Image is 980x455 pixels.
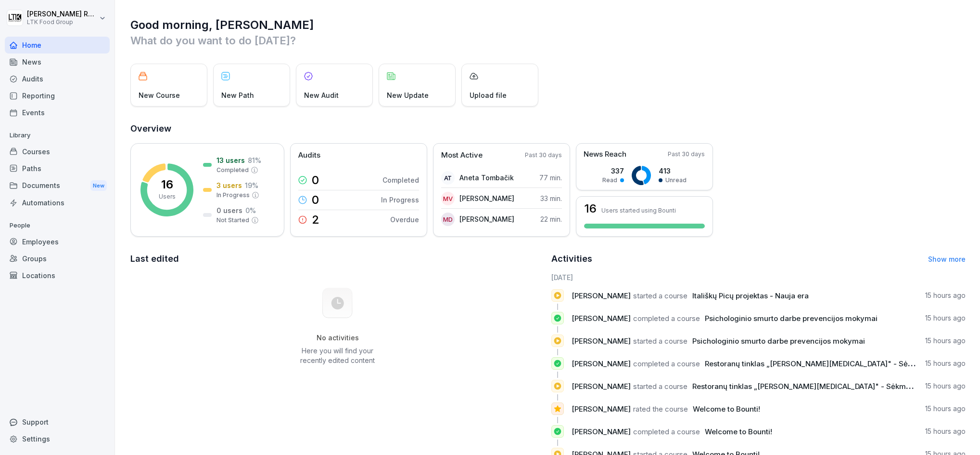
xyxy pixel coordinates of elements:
p: Aneta Tombačik [459,173,514,183]
p: Most Active [441,150,483,161]
span: Welcome to Bounti! [705,427,772,436]
a: Events [5,104,110,121]
span: Welcome to Bounti! [693,404,760,414]
p: Here you will find your recently edited content [289,346,386,365]
h5: No activities [289,334,386,342]
h2: Activities [551,252,592,266]
p: 15 hours ago [925,427,966,436]
span: Restoranų tinklas „[PERSON_NAME][MEDICAL_DATA]" - Sėkmės istorija ir praktika [692,382,976,391]
span: started a course [633,291,687,300]
p: 13 users [216,155,245,165]
span: Itališkų Picų projektas - Nauja era [692,291,809,300]
p: In Progress [216,191,250,200]
a: Settings [5,430,110,447]
p: What do you want to do [DATE]? [130,33,966,48]
p: 337 [602,166,624,176]
p: Past 30 days [668,150,705,159]
p: 413 [659,166,687,176]
p: 0 [312,174,319,186]
span: Psichologinio smurto darbe prevencijos mokymai [705,314,878,323]
p: 15 hours ago [925,359,966,368]
p: Audits [298,150,320,161]
p: New Update [387,90,429,100]
span: rated the course [633,404,688,414]
p: [PERSON_NAME] [459,193,514,203]
p: 81 % [248,155,261,165]
p: Users started using Bounti [601,207,676,214]
span: [PERSON_NAME] [572,291,631,300]
h1: Good morning, [PERSON_NAME] [130,17,966,33]
p: 0 [312,194,319,206]
p: Users [159,192,176,201]
p: Completed [382,175,419,185]
p: New Audit [304,90,339,100]
p: New Path [221,90,254,100]
a: DocumentsNew [5,177,110,195]
p: [PERSON_NAME] Rukšėnienė [27,10,97,18]
p: People [5,218,110,233]
p: News Reach [584,149,626,160]
p: Unread [665,176,687,185]
div: MV [441,192,455,205]
p: 3 users [216,180,242,190]
div: New [90,180,107,191]
p: In Progress [381,195,419,205]
a: Locations [5,267,110,284]
span: completed a course [633,427,700,436]
div: Reporting [5,87,110,104]
p: 0 users [216,205,242,215]
div: AT [441,171,455,185]
p: New Course [139,90,180,100]
span: completed a course [633,314,700,323]
a: Show more [928,255,966,263]
p: 0 % [245,205,256,215]
a: News [5,54,110,70]
p: 2 [312,214,319,226]
a: Automations [5,194,110,211]
a: Home [5,37,110,54]
div: Courses [5,143,110,160]
span: started a course [633,382,687,391]
p: Past 30 days [525,151,562,160]
a: Audits [5,70,110,87]
p: Overdue [390,214,419,225]
p: [PERSON_NAME] [459,214,514,224]
p: Upload file [470,90,507,100]
p: 15 hours ago [925,291,966,300]
p: 15 hours ago [925,381,966,391]
div: Documents [5,177,110,195]
span: completed a course [633,359,700,368]
p: 16 [161,179,173,190]
p: Library [5,128,110,143]
p: Completed [216,166,249,174]
h2: Last edited [130,252,545,266]
div: Paths [5,160,110,177]
p: Not Started [216,216,249,225]
h2: Overview [130,122,966,135]
p: LTK Food Group [27,19,97,26]
a: Employees [5,233,110,250]
span: [PERSON_NAME] [572,336,631,346]
h6: [DATE] [551,272,966,282]
div: Support [5,414,110,430]
a: Groups [5,250,110,267]
h3: 16 [584,203,597,214]
div: MD [441,213,455,226]
p: 15 hours ago [925,336,966,346]
span: [PERSON_NAME] [572,359,631,368]
p: 77 min. [539,173,562,183]
p: 19 % [245,180,258,190]
p: 15 hours ago [925,313,966,323]
span: [PERSON_NAME] [572,404,631,414]
span: Psichologinio smurto darbe prevencijos mokymai [692,336,865,346]
span: [PERSON_NAME] [572,382,631,391]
